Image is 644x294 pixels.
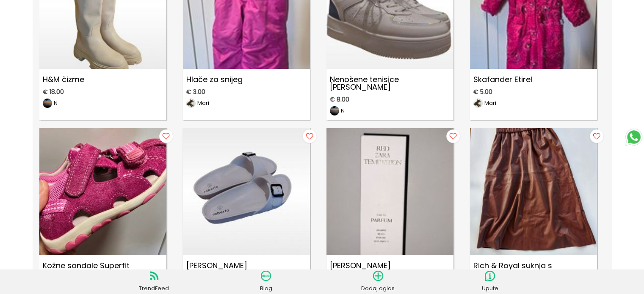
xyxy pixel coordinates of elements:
span: € 8.00 [330,96,349,103]
p: Rich & Royal suknja s džepovima [470,258,597,280]
p: Mari [484,100,496,106]
p: Upute [471,284,509,293]
img: ZARA parfem [326,128,453,255]
p: Nenošene tenisice [PERSON_NAME] [326,72,453,94]
span: € 18.00 [43,88,64,95]
p: [PERSON_NAME] [326,258,453,273]
img: Kožne sandale Superfit [39,128,166,255]
p: Blog [247,284,285,293]
img: follow button [445,128,462,145]
a: Upute [471,271,509,293]
a: Dodaj oglas [359,271,397,293]
p: Skafander Etirel [470,72,597,87]
span: € 5.00 [473,88,492,95]
span: € 3.00 [186,88,205,95]
p: N [54,100,58,106]
p: Dodaj oglas [359,284,397,293]
p: Hlače za snijeg [183,72,310,87]
img: follow button [158,128,174,145]
p: N [341,108,345,113]
img: Rich & Royal suknja s džepovima [470,128,597,255]
img: image [473,99,483,108]
a: Blog [247,271,285,293]
a: TrendFeed [135,271,173,293]
img: Roberto šlape [183,128,310,255]
p: H&M čizme [39,72,166,87]
img: image [43,99,52,108]
p: TrendFeed [135,284,173,293]
img: image [186,99,196,108]
p: Mari [197,100,209,106]
p: [PERSON_NAME] [183,258,310,273]
img: follow button [301,128,318,145]
img: image [330,106,339,115]
p: Kožne sandale Superfit [39,258,166,273]
img: follow button [588,128,605,145]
